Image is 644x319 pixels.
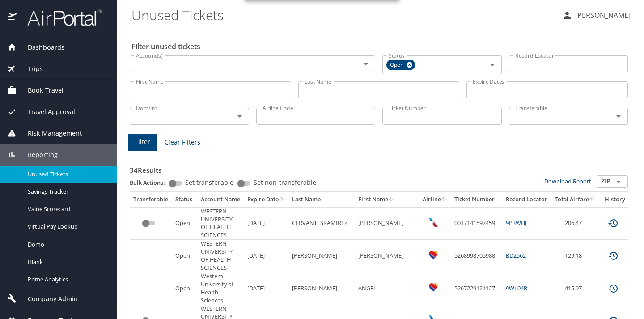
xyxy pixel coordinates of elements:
span: Trips [17,64,43,74]
span: Reporting [17,150,58,160]
button: Open [612,110,625,123]
th: First Name [355,192,419,207]
td: [PERSON_NAME] [355,240,419,272]
td: Open [172,240,197,272]
span: Set transferable [185,179,233,186]
h3: 34 Results [130,160,628,175]
div: Transferable [133,196,168,204]
td: Open [172,207,197,240]
span: Virtual Pay Lookup [28,222,106,231]
img: Southwest Airlines [429,283,438,292]
span: Travel Approval [17,107,75,117]
img: American Airlines [429,218,438,227]
span: Filter [135,136,150,148]
th: Expire Date [244,192,288,207]
span: Open [386,60,409,70]
td: 415.97 [551,272,599,305]
button: sort [279,197,285,203]
h2: Filter unused tickets [131,39,630,54]
td: [DATE] [244,240,288,272]
td: 206.47 [551,207,599,240]
th: Total Airfare [551,192,599,207]
button: Open [360,58,372,70]
th: History [599,192,631,207]
span: Prime Analytics [28,275,106,284]
span: Risk Management [17,128,82,138]
td: 0017141597459 [451,207,502,240]
button: sort [388,197,394,203]
span: Unused Tickets [28,170,106,179]
td: [PERSON_NAME] [288,240,355,272]
td: [PERSON_NAME] [288,272,355,305]
span: Set non-transferable [254,179,316,186]
a: Download Report [544,177,591,185]
td: [PERSON_NAME] [355,207,419,240]
th: Last Name [288,192,355,207]
img: icon-airportal.png [8,9,17,26]
td: 5267229121127 [451,272,502,305]
td: CERVANTESRAMIREZ [288,207,355,240]
th: Ticket Number [451,192,502,207]
button: Open [486,59,499,71]
button: sort [589,197,595,203]
button: Open [233,110,246,123]
td: WESTERN UNIVERSITY OF HEALTH SCIENCES [197,240,244,272]
button: Open [612,175,625,188]
td: 5268998705988 [451,240,502,272]
th: Account Name [197,192,244,207]
img: Southwest Airlines [429,251,438,259]
th: Record Locator [502,192,551,207]
div: Open [386,60,415,70]
td: ANGEL [355,272,419,305]
td: 129.18 [551,240,599,272]
td: WESTERN UNIVERSITY OF HEALTH SCIENCES [197,207,244,240]
button: Filter [128,134,157,151]
img: airportal-logo.png [17,9,102,26]
a: 9WL04R [506,284,527,292]
span: Dashboards [17,43,64,52]
span: Savings Tracker [28,187,106,196]
th: Status [172,192,197,207]
h1: Unused Tickets [131,1,555,29]
td: [DATE] [244,272,288,305]
p: [PERSON_NAME] [572,10,631,21]
td: Western University of Health Sciences [197,272,244,305]
td: [DATE] [244,207,288,240]
button: [PERSON_NAME] [558,7,634,23]
span: Clear Filters [165,137,200,148]
p: Bulk Actions: [130,179,172,187]
span: Company Admin [17,294,78,304]
a: BD2562 [506,251,526,259]
span: Value Scorecard [28,205,106,213]
span: Domo [28,240,106,249]
button: sort [441,197,447,203]
button: Clear Filters [161,134,204,151]
td: Open [172,272,197,305]
span: Book Travel [17,85,64,95]
a: 9P3WHJ [506,219,526,227]
th: Airline [419,192,451,207]
span: IBank [28,258,106,266]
